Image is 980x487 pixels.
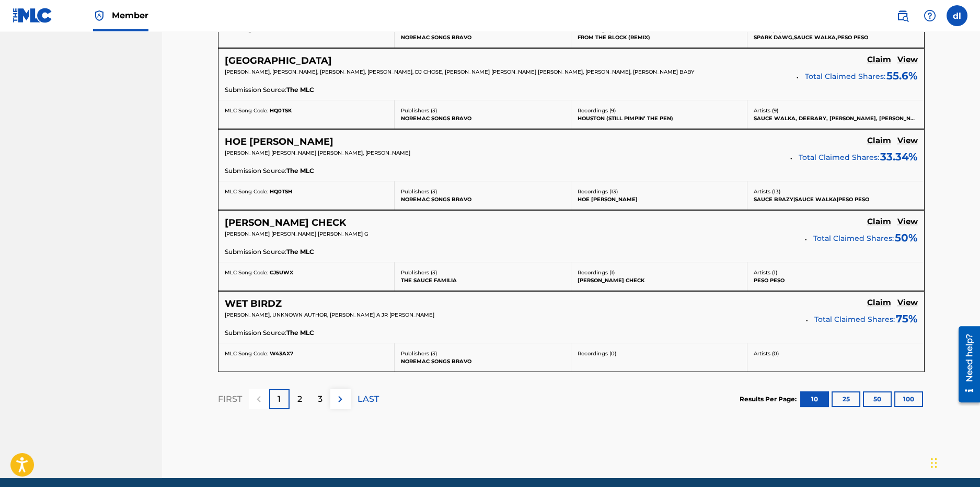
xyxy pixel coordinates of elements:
span: MLC Song Code: [225,188,268,195]
span: HQ0TSK [270,107,292,114]
span: [PERSON_NAME] [PERSON_NAME] [PERSON_NAME], [PERSON_NAME] [225,149,410,156]
p: Publishers ( 3 ) [401,350,564,357]
img: Top Rightsholder [93,9,106,22]
h5: View [897,136,918,146]
p: Artists ( 13 ) [754,188,918,195]
h5: View [897,217,918,227]
span: Submission Source: [225,85,286,95]
a: View [897,217,918,228]
iframe: Resource Center [951,322,980,406]
span: Member [112,9,148,21]
h5: View [897,55,918,65]
p: NOREMAC SONGS BRAVO [401,114,564,122]
a: Public Search [892,5,913,26]
p: Recordings ( 13 ) [578,188,741,195]
h5: Claim [867,55,891,65]
a: View [897,136,918,147]
img: MLC Logo [13,8,53,23]
button: 100 [894,391,923,407]
span: Submission Source: [225,247,286,257]
p: NOREMAC SONGS BRAVO [401,195,564,203]
span: 33.34 % [880,149,918,165]
span: The MLC [286,328,314,338]
p: Publishers ( 3 ) [401,269,564,276]
span: 75 % [896,311,918,327]
p: LAST [358,393,379,405]
h5: View [897,298,918,308]
p: FROM THE BLOCK (REMIX) [578,33,741,41]
span: 55.6 % [886,68,918,84]
span: Submission Source: [225,166,286,176]
p: Results Per Page: [740,395,799,404]
p: FIRST [218,393,242,405]
span: MLC Song Code: [225,107,268,114]
p: Recordings ( 0 ) [578,350,741,357]
p: SAUCE BRAZY|SAUCE WALKA|PESO PESO [754,195,918,203]
span: The MLC [286,85,314,95]
h5: HOE GAYO [225,136,333,148]
p: Recordings ( 9 ) [578,107,741,114]
span: Total Claimed Shares: [805,72,885,81]
div: Help [919,5,940,26]
span: MLC Song Code: [225,350,268,357]
span: Total Claimed Shares: [813,234,894,243]
span: Total Claimed Shares: [799,153,879,162]
p: Artists ( 1 ) [754,269,918,276]
p: Publishers ( 3 ) [401,188,564,195]
span: [PERSON_NAME] [PERSON_NAME] [PERSON_NAME] G [225,230,368,237]
span: CJ5UWX [270,269,293,276]
h5: Claim [867,217,891,227]
a: View [897,55,918,66]
p: SAUCE WALKA, DEEBABY, [PERSON_NAME], [PERSON_NAME], DJ CHOSE, [PERSON_NAME], [PERSON_NAME], [PERS... [754,114,918,122]
div: Drag [931,447,937,479]
p: NOREMAC SONGS BRAVO [401,357,564,365]
p: PESO PESO [754,276,918,284]
p: HOUSTON (STILL PIMPIN’ THE PEN) [578,114,741,122]
span: MLC Song Code: [225,269,268,276]
span: W43AX7 [270,350,293,357]
h5: HOUSTON [225,55,332,67]
img: search [896,9,909,22]
img: right [334,393,347,405]
p: 3 [318,393,322,405]
p: SPARK DAWG,SAUCE WALKA,PESO PESO [754,33,918,41]
h5: Claim [867,136,891,146]
span: The MLC [286,166,314,176]
span: 50 % [895,230,918,246]
button: 50 [863,391,892,407]
h5: Claim [867,298,891,308]
p: Artists ( 9 ) [754,107,918,114]
p: THE SAUCE FAMILIA [401,276,564,284]
h5: WET BIRDZ [225,298,282,310]
span: [PERSON_NAME], UNKNOWN AUTHOR, [PERSON_NAME] A JR [PERSON_NAME] [225,311,434,318]
p: HOE [PERSON_NAME] [578,195,741,203]
span: [PERSON_NAME], [PERSON_NAME], [PERSON_NAME], [PERSON_NAME], DJ CHOSE, [PERSON_NAME] [PERSON_NAME]... [225,68,694,75]
a: View [897,298,918,309]
p: 2 [297,393,302,405]
button: 10 [800,391,829,407]
img: help [924,9,936,22]
span: HQ0TSH [270,188,292,195]
p: Artists ( 0 ) [754,350,918,357]
p: [PERSON_NAME] CHECK [578,276,741,284]
span: The MLC [286,247,314,257]
p: NOREMAC SONGS BRAVO [401,33,564,41]
p: Publishers ( 3 ) [401,107,564,114]
iframe: Chat Widget [928,437,980,487]
h5: CORA CHECK [225,217,346,229]
button: 25 [832,391,860,407]
span: Submission Source: [225,328,286,338]
p: Recordings ( 1 ) [578,269,741,276]
p: 1 [278,393,281,405]
div: User Menu [947,5,967,26]
span: Total Claimed Shares: [814,315,895,324]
